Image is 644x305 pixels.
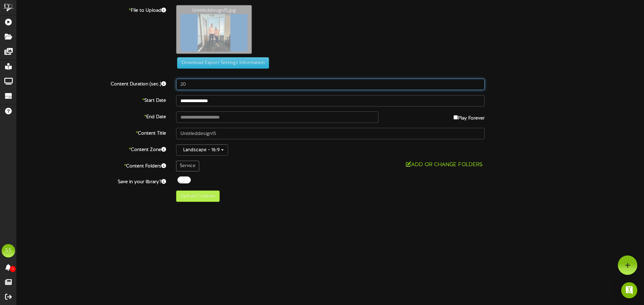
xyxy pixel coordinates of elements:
[176,190,220,202] button: Upload Content
[453,111,485,122] label: Play Forever
[12,5,171,14] label: File to Upload
[12,111,171,121] label: End Date
[176,144,228,156] button: Landscape - 16:9
[12,95,171,104] label: Start Date
[12,79,171,88] label: Content Duration (sec.)
[176,128,485,139] input: Title of this Content
[621,282,637,298] div: Open Intercom Messenger
[177,57,269,69] button: Download Export Settings Information
[2,244,15,257] div: SS
[10,266,16,272] span: 0
[12,144,171,153] label: Content Zone
[404,161,485,169] button: Add or Change Folders
[453,115,458,120] input: Play Forever
[12,161,171,170] label: Content Folders
[176,161,199,171] div: Service
[12,128,171,137] label: Content Title
[12,176,171,185] label: Save in your library?
[174,61,269,66] a: Download Export Settings Information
